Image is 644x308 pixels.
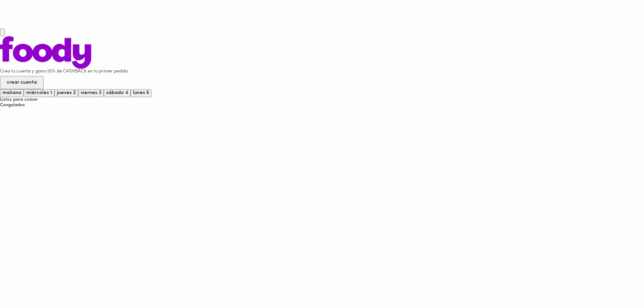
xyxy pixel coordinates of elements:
[57,90,76,95] span: jueves 2
[26,90,52,95] span: miércoles 1
[133,90,149,95] span: lunes 6
[78,89,104,97] button: viernes 3
[54,89,78,97] button: jueves 2
[106,90,128,95] span: sábado 4
[104,89,131,97] button: sábado 4
[81,90,101,95] span: viernes 3
[131,89,152,97] button: lunes 6
[2,90,21,95] span: mañana
[24,89,54,97] button: miércoles 1
[7,80,37,85] span: crear cuenta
